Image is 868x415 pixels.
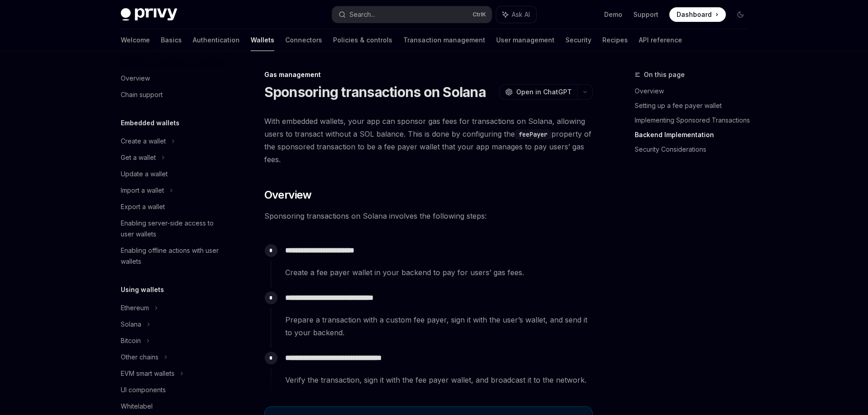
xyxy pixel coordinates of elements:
[496,29,555,51] a: User management
[121,8,177,21] img: dark logo
[121,302,149,313] div: Ethereum
[121,245,225,267] div: Enabling offline actions with user wallets
[121,218,225,240] div: Enabling server-side access to user wallets
[515,129,551,139] code: feePayer
[113,87,230,103] a: Chain support
[264,188,312,202] span: Overview
[193,29,240,51] a: Authentication
[121,368,175,379] div: EVM smart wallets
[121,169,168,179] div: Update a wallet
[644,69,685,80] span: On this page
[113,199,230,215] a: Export a wallet
[113,242,230,270] a: Enabling offline actions with user wallets
[121,73,150,84] div: Overview
[639,29,682,51] a: API reference
[635,142,755,157] a: Security Considerations
[121,384,166,395] div: UI components
[121,118,180,128] h5: Embedded wallets
[635,113,755,128] a: Implementing Sponsored Transactions
[349,9,375,20] div: Search...
[121,89,163,100] div: Chain support
[121,136,166,147] div: Create a wallet
[635,128,755,142] a: Backend Implementation
[264,70,593,79] div: Gas management
[121,401,153,412] div: Whitelabel
[285,313,592,339] span: Prepare a transaction with a custom fee payer, sign it with the user’s wallet, and send it to you...
[285,29,322,51] a: Connectors
[633,10,658,19] a: Support
[113,215,230,242] a: Enabling server-side access to user wallets
[121,335,141,346] div: Bitcoin
[121,152,156,163] div: Get a wallet
[264,115,593,166] span: With embedded wallets, your app can sponsor gas fees for transactions on Solana, allowing users t...
[121,185,164,196] div: Import a wallet
[121,284,164,295] h5: Using wallets
[635,84,755,98] a: Overview
[121,319,141,330] div: Solana
[512,10,530,19] span: Ask AI
[161,29,182,51] a: Basics
[113,166,230,182] a: Update a wallet
[113,382,230,398] a: UI components
[496,6,536,23] button: Ask AI
[113,70,230,87] a: Overview
[251,29,274,51] a: Wallets
[113,398,230,415] a: Whitelabel
[565,29,591,51] a: Security
[285,374,592,386] span: Verify the transaction, sign it with the fee payer wallet, and broadcast it to the network.
[121,29,150,51] a: Welcome
[285,266,592,279] span: Create a fee payer wallet in your backend to pay for users’ gas fees.
[121,352,159,363] div: Other chains
[733,7,748,22] button: Toggle dark mode
[669,7,726,22] a: Dashboard
[516,87,572,97] span: Open in ChatGPT
[677,10,712,19] span: Dashboard
[333,29,392,51] a: Policies & controls
[499,84,577,100] button: Open in ChatGPT
[121,201,165,212] div: Export a wallet
[264,210,593,222] span: Sponsoring transactions on Solana involves the following steps:
[602,29,628,51] a: Recipes
[635,98,755,113] a: Setting up a fee payer wallet
[604,10,622,19] a: Demo
[264,84,486,100] h1: Sponsoring transactions on Solana
[473,11,486,18] span: Ctrl K
[332,6,492,23] button: Search...CtrlK
[403,29,485,51] a: Transaction management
